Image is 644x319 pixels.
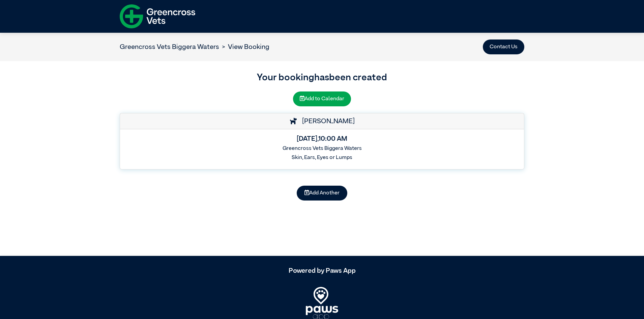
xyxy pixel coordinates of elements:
h5: Powered by Paws App [120,267,524,275]
h6: Skin, Ears, Eyes or Lumps [125,155,519,161]
h5: [DATE] , 10:00 AM [125,135,519,143]
button: Contact Us [483,39,524,54]
img: f-logo [120,2,195,31]
h3: Your booking has been created [120,71,524,85]
button: Add to Calendar [293,91,351,106]
li: View Booking [219,42,269,52]
nav: breadcrumb [120,42,269,52]
h6: Greencross Vets Biggera Waters [125,145,519,152]
button: Add Another [297,186,347,201]
a: Greencross Vets Biggera Waters [120,44,219,50]
span: [PERSON_NAME] [299,118,355,125]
